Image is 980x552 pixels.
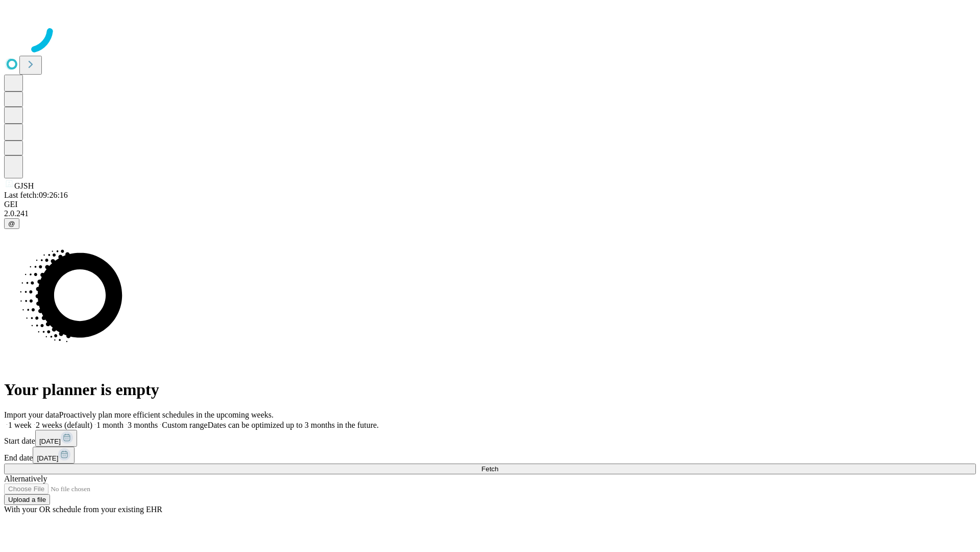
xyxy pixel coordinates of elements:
[4,380,976,399] h1: Your planner is empty
[4,464,976,474] button: Fetch
[59,410,274,419] span: Proactively plan more efficient schedules in the upcoming weeks.
[36,421,92,429] span: 2 weeks (default)
[96,421,124,429] span: 1 month
[4,410,59,419] span: Import your data
[39,438,61,445] span: [DATE]
[208,421,379,429] span: Dates can be optimized up to 3 months in the future.
[4,218,19,229] button: @
[14,181,34,190] span: GJSH
[4,430,976,447] div: Start date
[4,505,162,514] span: With your OR schedule from your existing EHR
[4,474,47,483] span: Alternatively
[33,447,75,464] button: [DATE]
[35,430,77,447] button: [DATE]
[128,421,158,429] span: 3 months
[4,447,976,464] div: End date
[481,465,498,473] span: Fetch
[37,454,58,462] span: [DATE]
[8,220,15,227] span: @
[8,421,32,429] span: 1 week
[4,191,68,199] span: Last fetch: 09:26:16
[4,494,50,505] button: Upload a file
[4,209,976,218] div: 2.0.241
[4,200,976,209] div: GEI
[162,421,207,429] span: Custom range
